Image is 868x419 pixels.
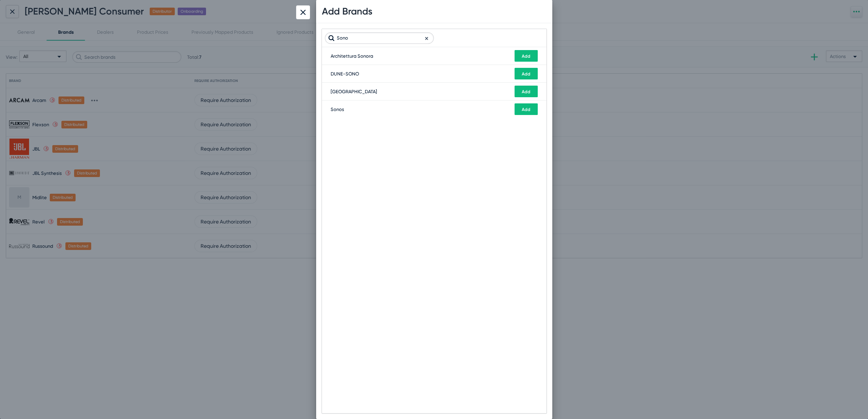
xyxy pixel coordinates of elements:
span: Add [522,107,530,112]
span: Add [522,89,530,94]
span: Add [522,54,530,59]
div: [GEOGRAPHIC_DATA] [331,89,377,94]
button: Add [514,50,538,62]
button: Add [514,68,538,79]
input: Search brands [325,32,434,44]
img: close.svg [300,10,306,15]
div: DUNE-SONO [331,71,359,77]
h1: Add Brands [322,6,372,17]
div: Sonos [331,107,344,112]
button: Add [514,103,538,115]
span: Add [522,71,530,77]
div: Architettura Sonora [331,53,373,59]
button: Add [514,86,538,97]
